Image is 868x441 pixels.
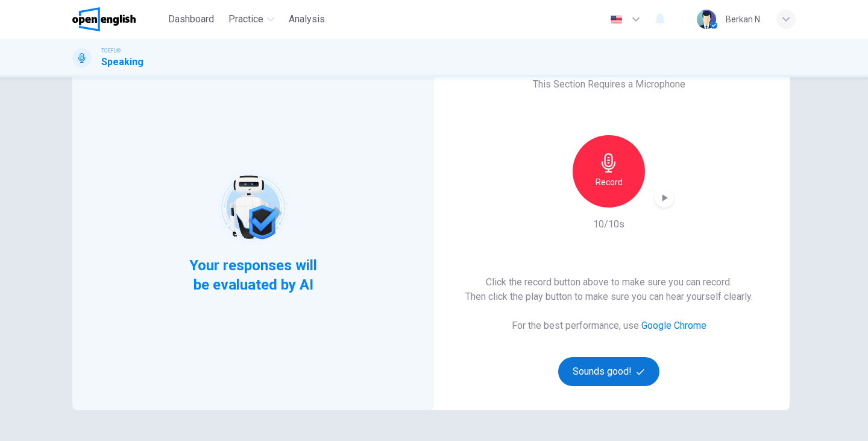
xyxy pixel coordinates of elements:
[641,320,706,331] a: Google Chrome
[101,55,143,69] h1: Speaking
[697,10,716,29] img: Profile picture
[726,12,762,27] div: Berkan N.
[558,357,659,386] button: Sounds good!
[596,175,623,189] h6: Record
[163,8,219,30] button: Dashboard
[284,8,330,30] button: Analysis
[573,135,645,208] button: Record
[465,275,753,304] h6: Click the record button above to make sure you can record. Then click the play button to make sur...
[224,8,279,30] button: Practice
[533,77,685,92] h6: This Section Requires a Microphone
[512,319,706,333] h6: For the best performance, use
[168,12,214,27] span: Dashboard
[593,217,624,232] h6: 10/10s
[215,169,291,246] img: robot icon
[101,46,121,55] span: TOEFL®
[180,256,327,294] span: Your responses will be evaluated by AI
[228,12,263,27] span: Practice
[289,12,325,27] span: Analysis
[609,15,624,24] img: en
[72,7,136,31] img: OpenEnglish logo
[72,7,163,31] a: OpenEnglish logo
